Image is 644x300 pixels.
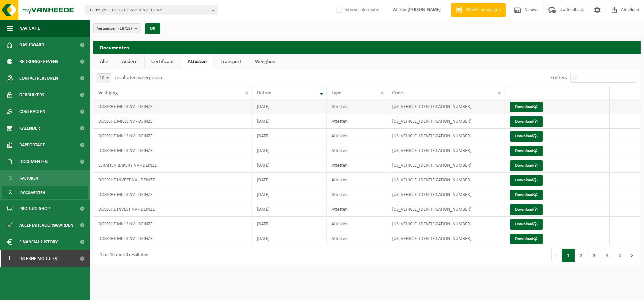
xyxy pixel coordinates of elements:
[98,90,118,96] span: Vestiging
[562,249,575,262] button: 1
[588,249,601,262] button: 3
[326,202,387,217] td: Attesten
[19,70,58,87] span: Contactpersonen
[335,5,379,15] label: Interne informatie
[93,217,252,231] td: DOSSCHE MILLS NV - DEINZE
[387,99,504,114] td: [US_VEHICLE_IDENTIFICATION_NUMBER]
[252,231,326,246] td: [DATE]
[575,249,588,262] button: 2
[19,200,50,217] span: Product Shop
[19,217,73,234] span: Acceptatievoorwaarden
[326,173,387,187] td: Attesten
[7,250,13,267] span: I
[19,153,48,170] span: Documenten
[93,143,252,158] td: DOSSCHE MILLS NV - DEINZE
[93,129,252,143] td: DOSSCHE MILLS NV - DEINZE
[387,173,504,187] td: [US_VEHICLE_IDENTIFICATION_NUMBER]
[252,187,326,202] td: [DATE]
[326,217,387,231] td: Attesten
[510,102,543,112] a: Download
[464,7,502,13] span: Offerte aanvragen
[93,54,115,69] a: Alle
[510,190,543,200] a: Download
[93,202,252,217] td: DOSSCHE INVEST NV - DEINZE
[19,103,45,120] span: Contracten
[19,137,45,153] span: Rapportage
[387,217,504,231] td: [US_VEHICLE_IDENTIFICATION_NUMBER]
[2,172,88,184] a: Facturen
[331,90,341,96] span: Type
[257,90,272,96] span: Datum
[19,250,57,267] span: Interne modules
[326,187,387,202] td: Attesten
[19,234,58,250] span: Financial History
[510,160,543,171] a: Download
[326,158,387,173] td: Attesten
[214,54,248,69] a: Transport
[387,202,504,217] td: [US_VEHICLE_IDENTIFICATION_NUMBER]
[93,187,252,202] td: DOSSCHE MILLS NV - DEINZE
[551,249,562,262] button: Previous
[510,146,543,156] a: Download
[19,87,44,103] span: Gebruikers
[627,249,637,262] button: Next
[614,249,627,262] button: 5
[85,5,218,15] button: 01-099295 - DOSSCHE INVEST NV - DEINZE
[20,172,38,185] span: Facturen
[19,20,40,37] span: Navigatie
[93,114,252,129] td: DOSSCHE MILLS NV - DEINZE
[19,37,44,53] span: Dashboard
[115,75,162,80] label: resultaten weergeven
[326,143,387,158] td: Attesten
[510,131,543,142] a: Download
[19,53,58,70] span: Bedrijfsgegevens
[326,129,387,143] td: Attesten
[451,3,506,17] a: Offerte aanvragen
[89,5,209,15] span: 01-099295 - DOSSCHE INVEST NV - DEINZE
[115,54,144,69] a: Andere
[510,116,543,127] a: Download
[392,90,403,96] span: Code
[252,129,326,143] td: [DATE]
[97,24,132,34] span: Vestigingen
[252,99,326,114] td: [DATE]
[93,173,252,187] td: DOSSCHE INVEST NV - DEINZE
[252,114,326,129] td: [DATE]
[407,7,441,12] strong: [PERSON_NAME]
[145,23,160,34] button: OK
[387,158,504,173] td: [US_VEHICLE_IDENTIFICATION_NUMBER]
[252,158,326,173] td: [DATE]
[387,143,504,158] td: [US_VEHICLE_IDENTIFICATION_NUMBER]
[97,74,111,83] span: 10
[2,186,88,199] a: Documenten
[601,249,614,262] button: 4
[93,99,252,114] td: DOSSCHE MILLS NV - DEINZE
[248,54,282,69] a: Weegbon
[387,129,504,143] td: [US_VEHICLE_IDENTIFICATION_NUMBER]
[326,114,387,129] td: Attesten
[387,114,504,129] td: [US_VEHICLE_IDENTIFICATION_NUMBER]
[181,54,214,69] a: Attesten
[93,158,252,173] td: SERAFIEN BAKERY NV - DEINZE
[97,249,148,261] div: 1 tot 10 van 50 resultaten
[387,231,504,246] td: [US_VEHICLE_IDENTIFICATION_NUMBER]
[19,120,40,137] span: Kalender
[118,26,132,31] count: (18/18)
[326,99,387,114] td: Attesten
[93,231,252,246] td: DOSSCHE MILLS NV - DEINZE
[550,75,567,81] label: Zoeken:
[252,202,326,217] td: [DATE]
[252,173,326,187] td: [DATE]
[510,175,543,186] a: Download
[252,143,326,158] td: [DATE]
[93,41,641,54] h2: Documenten
[510,219,543,230] a: Download
[326,231,387,246] td: Attesten
[93,23,141,33] button: Vestigingen(18/18)
[145,54,181,69] a: Certificaat
[387,187,504,202] td: [US_VEHICLE_IDENTIFICATION_NUMBER]
[97,73,111,83] span: 10
[252,217,326,231] td: [DATE]
[510,204,543,215] a: Download
[20,186,45,199] span: Documenten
